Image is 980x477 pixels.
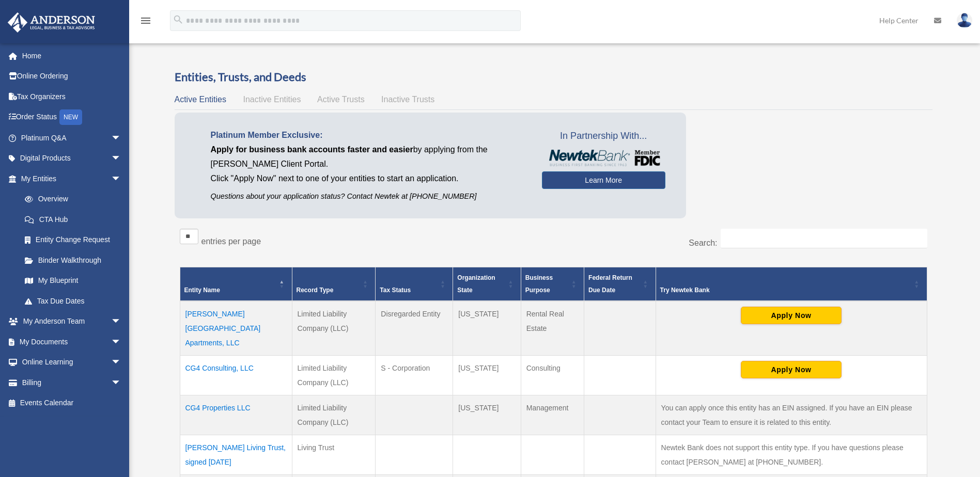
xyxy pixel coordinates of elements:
span: arrow_drop_down [111,352,132,373]
span: arrow_drop_down [111,372,132,393]
span: Business Purpose [525,274,553,294]
div: NEW [59,109,82,125]
a: Home [7,45,137,66]
th: Federal Return Due Date: Activate to sort [584,267,656,301]
th: Business Purpose: Activate to sort [521,267,584,301]
span: Organization State [457,274,495,294]
a: My Entitiesarrow_drop_down [7,168,132,189]
span: Entity Name [184,287,220,294]
a: Digital Productsarrow_drop_down [7,148,137,169]
td: [PERSON_NAME][GEOGRAPHIC_DATA] Apartments, LLC [180,301,292,356]
a: menu [139,18,152,27]
span: Active Trusts [317,95,365,104]
td: Consulting [521,355,584,395]
span: Apply for business bank accounts faster and easier [211,145,413,154]
a: Overview [14,189,127,210]
p: Questions about your application status? Contact Newtek at [PHONE_NUMBER] [211,190,526,203]
td: [US_STATE] [453,355,521,395]
img: User Pic [957,13,972,28]
span: Tax Status [380,287,411,294]
span: arrow_drop_down [111,148,132,169]
a: Online Learningarrow_drop_down [7,352,137,373]
a: Learn More [542,171,665,189]
td: [US_STATE] [453,301,521,356]
a: Online Ordering [7,66,137,87]
th: Record Type: Activate to sort [292,267,376,301]
td: CG4 Properties LLC [180,395,292,435]
a: Entity Change Request [14,230,132,250]
td: Newtek Bank does not support this entity type. If you have questions please contact [PERSON_NAME]... [656,435,927,474]
td: Disregarded Entity [376,301,453,356]
a: My Anderson Teamarrow_drop_down [7,311,137,332]
td: Management [521,395,584,435]
h3: Entities, Trusts, and Deeds [175,69,932,85]
span: arrow_drop_down [111,311,132,332]
td: Limited Liability Company (LLC) [292,355,376,395]
div: Try Newtek Bank [660,284,911,296]
td: You can apply once this entity has an EIN assigned. If you have an EIN please contact your Team t... [656,395,927,435]
td: Rental Real Estate [521,301,584,356]
span: arrow_drop_down [111,331,132,353]
a: My Blueprint [14,271,132,291]
a: Events Calendar [7,393,137,414]
span: Inactive Entities [243,95,301,104]
a: My Documentsarrow_drop_down [7,331,137,352]
p: Click "Apply Now" next to one of your entities to start an application. [211,171,526,186]
button: Apply Now [741,361,842,378]
span: arrow_drop_down [111,168,132,189]
a: Tax Organizers [7,86,137,107]
span: arrow_drop_down [111,128,132,149]
td: Limited Liability Company (LLC) [292,301,376,356]
th: Entity Name: Activate to invert sorting [180,267,292,301]
th: Try Newtek Bank : Activate to sort [656,267,927,301]
a: Billingarrow_drop_down [7,372,137,393]
a: Order StatusNEW [7,107,137,128]
img: NewtekBankLogoSM.png [547,150,660,166]
a: CTA Hub [14,209,132,230]
i: search [173,14,184,25]
th: Organization State: Activate to sort [453,267,521,301]
td: [US_STATE] [453,395,521,435]
i: menu [139,14,152,27]
td: CG4 Consulting, LLC [180,355,292,395]
a: Binder Walkthrough [14,250,132,271]
p: Platinum Member Exclusive: [211,128,526,142]
span: Federal Return Due Date [588,274,632,294]
span: Active Entities [175,95,226,104]
td: Living Trust [292,435,376,474]
p: by applying from the [PERSON_NAME] Client Portal. [211,142,526,171]
img: Anderson Advisors Platinum Portal [5,12,98,33]
span: Record Type [297,287,334,294]
span: In Partnership With... [542,128,665,145]
span: Inactive Trusts [381,95,434,104]
label: Search: [689,239,717,247]
a: Tax Due Dates [14,291,132,311]
button: Apply Now [741,307,842,324]
td: S - Corporation [376,355,453,395]
th: Tax Status: Activate to sort [376,267,453,301]
label: entries per page [201,237,261,246]
td: Limited Liability Company (LLC) [292,395,376,435]
a: Platinum Q&Aarrow_drop_down [7,128,137,148]
td: [PERSON_NAME] Living Trust, signed [DATE] [180,435,292,474]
